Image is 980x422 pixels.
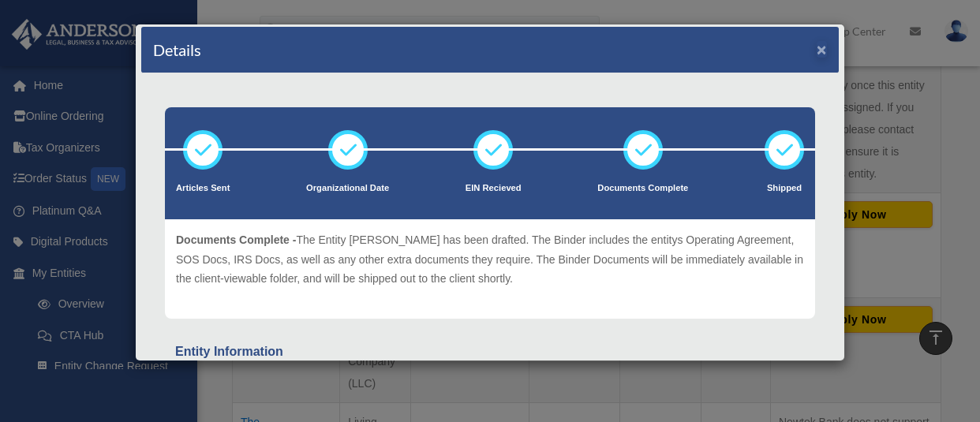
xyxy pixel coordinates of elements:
p: Articles Sent [176,181,230,196]
p: The Entity [PERSON_NAME] has been drafted. The Binder includes the entitys Operating Agreement, S... [176,230,804,289]
p: Organizational Date [306,181,389,196]
h4: Details [153,39,201,61]
p: Documents Complete [597,181,688,196]
p: EIN Recieved [466,181,522,196]
div: Entity Information [175,341,805,363]
p: Shipped [765,181,804,196]
span: Documents Complete - [176,233,296,246]
button: × [817,41,827,58]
